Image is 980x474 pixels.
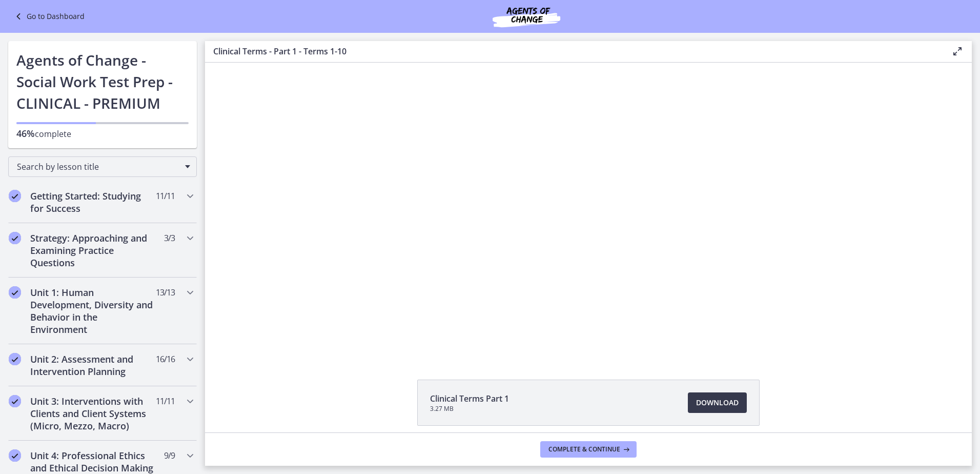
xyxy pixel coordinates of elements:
i: Completed [9,395,21,407]
span: Download [696,397,739,409]
h2: Getting Started: Studying for Success [30,190,155,214]
span: 3.27 MB [430,405,509,413]
h3: Clinical Terms - Part 1 - Terms 1-10 [213,45,935,57]
h1: Agents of Change - Social Work Test Prep - CLINICAL - PREMIUM [16,49,189,114]
a: Download [688,392,747,413]
i: Completed [9,232,21,244]
iframe: Video Lesson [205,63,972,356]
h2: Unit 2: Assessment and Intervention Planning [30,353,155,378]
button: Complete & continue [540,441,637,458]
h2: Unit 4: Professional Ethics and Ethical Decision Making [30,449,155,474]
span: 13 / 13 [156,286,175,299]
h2: Strategy: Approaching and Examining Practice Questions [30,232,155,269]
span: 3 / 3 [164,232,175,244]
span: Clinical Terms Part 1 [430,392,509,405]
i: Completed [9,190,21,202]
span: 11 / 11 [156,395,175,407]
i: Completed [9,353,21,365]
i: Completed [9,286,21,299]
span: 46% [16,127,35,140]
h2: Unit 3: Interventions with Clients and Client Systems (Micro, Mezzo, Macro) [30,395,155,432]
h2: Unit 1: Human Development, Diversity and Behavior in the Environment [30,286,155,335]
span: 9 / 9 [164,449,175,462]
span: 16 / 16 [156,353,175,365]
img: Agents of Change [465,4,588,29]
div: Search by lesson title [8,156,197,177]
p: complete [16,127,189,140]
i: Completed [9,449,21,462]
span: Search by lesson title [17,161,180,172]
a: Go to Dashboard [12,10,85,23]
span: 11 / 11 [156,190,175,202]
span: Complete & continue [548,445,620,453]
